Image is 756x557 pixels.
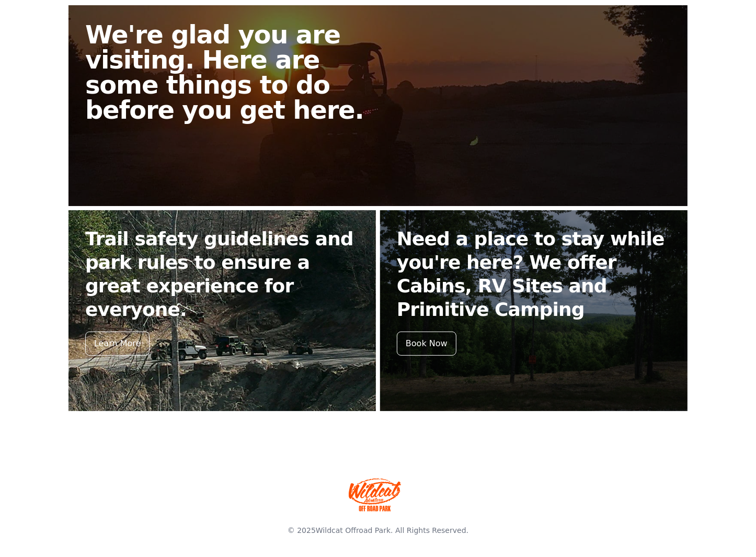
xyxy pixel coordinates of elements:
[68,5,688,206] a: We're glad you are visiting. Here are some things to do before you get here.
[85,22,386,122] h2: We're glad you are visiting. Here are some things to do before you get here.
[397,332,456,356] div: Book Now
[288,526,468,535] span: © 2025 . All Rights Reserved.
[316,526,391,535] a: Wildcat Offroad Park
[380,210,688,411] a: Need a place to stay while you're here? We offer Cabins, RV Sites and Primitive Camping Book Now
[68,210,376,411] a: Trail safety guidelines and park rules to ensure a great experience for everyone. Learn More
[85,227,359,321] h2: Trail safety guidelines and park rules to ensure a great experience for everyone.
[349,478,401,511] img: Wildcat Offroad park
[85,332,150,356] div: Learn More
[397,227,671,321] h2: Need a place to stay while you're here? We offer Cabins, RV Sites and Primitive Camping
